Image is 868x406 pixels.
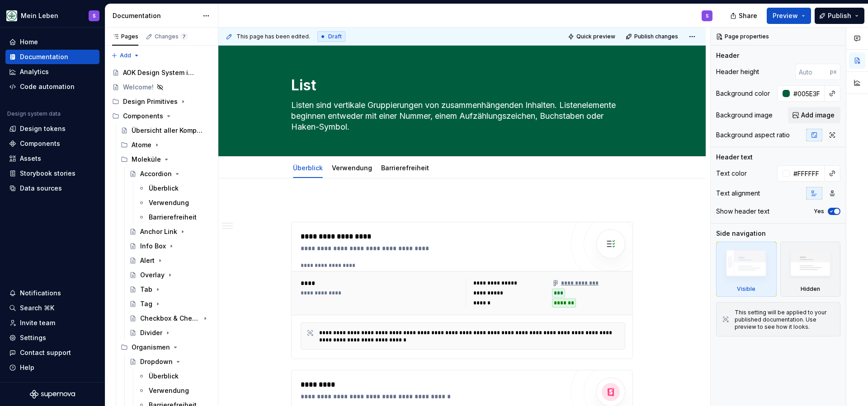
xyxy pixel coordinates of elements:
div: Welcome! [123,83,154,92]
div: Design Primitives [123,97,178,106]
button: Share [726,8,763,24]
div: Components [20,139,60,148]
textarea: List [289,75,631,96]
a: Invite team [5,316,99,330]
div: Barrierefreiheit [149,213,197,222]
div: S [706,12,709,19]
span: Publish changes [634,33,678,40]
div: Organismen [117,340,214,355]
div: Settings [20,333,46,342]
div: This setting will be applied to your published documentation. Use preview to see how it looks. [735,309,835,331]
div: Verwendung [149,198,189,207]
input: Auto [790,165,825,182]
div: Organismen [132,343,170,352]
div: Design Primitives [108,94,214,109]
div: Header text [716,153,753,162]
div: Überblick [289,158,326,177]
div: Background image [716,111,773,120]
a: Dropdown [126,355,214,369]
div: Storybook stories [20,169,75,178]
div: S [93,12,96,19]
div: Assets [20,154,41,163]
button: Preview [767,8,811,24]
a: Data sources [5,181,99,196]
div: Anchor Link [140,227,177,236]
a: Tab [126,282,214,297]
button: Mein LebenS [2,6,103,25]
span: 7 [180,33,188,40]
div: Hidden [801,285,820,293]
div: Documentation [113,11,198,20]
div: Überblick [149,184,179,193]
a: Überblick [293,164,323,172]
div: Analytics [20,67,49,76]
input: Auto [790,85,825,102]
span: Add [120,52,131,59]
a: Components [5,136,99,151]
div: Home [20,37,38,47]
a: Überblick [134,369,214,383]
textarea: Listen sind vertikale Gruppierungen von zusammenhängenden Inhalten. Listenelemente beginnen entwe... [289,98,631,134]
span: Preview [773,11,798,20]
span: Publish [828,11,851,20]
button: Notifications [5,286,99,300]
div: Contact support [20,348,71,357]
img: df5db9ef-aba0-4771-bf51-9763b7497661.png [6,10,17,21]
div: Header height [716,67,759,76]
button: Publish changes [623,30,682,43]
div: Pages [112,33,138,40]
span: Add image [801,111,835,120]
a: Barrierefreiheit [381,164,429,172]
div: Überblick [149,372,179,381]
span: Share [739,11,757,20]
a: Settings [5,331,99,345]
a: Anchor Link [126,224,214,239]
a: Analytics [5,65,99,79]
div: AOK Design System in Arbeit [123,68,198,77]
a: Info Box [126,239,214,253]
div: Design system data [7,110,61,117]
div: Show header text [716,207,769,216]
div: Components [123,112,163,121]
button: Add image [788,107,840,123]
button: Contact support [5,345,99,360]
div: Verwendung [328,158,376,177]
div: Background color [716,89,770,98]
div: Info Box [140,242,166,251]
label: Yes [814,208,824,215]
div: Verwendung [149,386,189,395]
div: Tag [140,299,152,308]
a: Accordion [126,167,214,181]
div: Moleküle [132,155,161,164]
a: Barrierefreiheit [134,210,214,224]
div: Übersicht aller Komponenten [132,126,206,135]
a: Divider [126,326,214,340]
div: Alert [140,256,155,265]
div: Mein Leben [21,11,58,20]
a: Design tokens [5,121,99,136]
button: Help [5,360,99,375]
div: Text color [716,169,747,178]
svg: Supernova Logo [30,390,75,399]
div: Dropdown [140,357,173,366]
div: Hidden [780,242,841,297]
div: Atome [132,140,151,149]
a: Storybook stories [5,166,99,181]
div: Visible [737,285,755,293]
div: Text alignment [716,189,760,198]
div: Overlay [140,271,165,280]
button: Add [108,49,142,62]
a: Übersicht aller Komponenten [117,123,214,138]
div: Components [108,109,214,123]
p: px [830,68,837,75]
div: Design tokens [20,124,66,133]
div: Accordion [140,169,172,178]
span: Draft [328,33,342,40]
div: Invite team [20,318,55,327]
div: Moleküle [117,152,214,167]
a: Code automation [5,79,99,94]
a: Verwendung [134,196,214,210]
a: Verwendung [134,383,214,398]
a: Welcome! [108,80,214,94]
span: Quick preview [576,33,615,40]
